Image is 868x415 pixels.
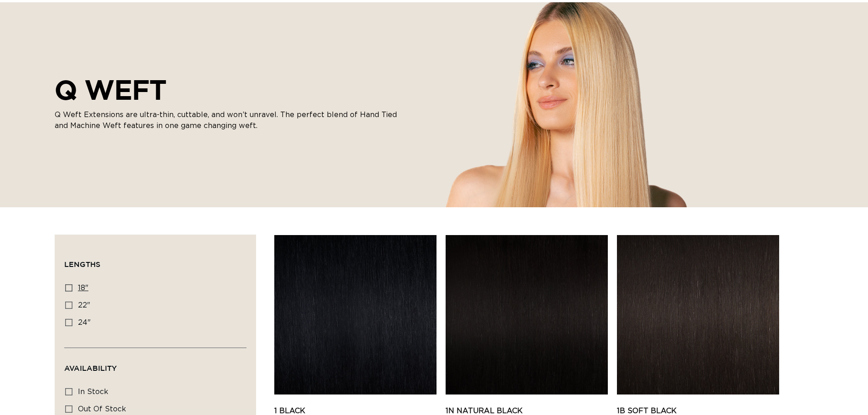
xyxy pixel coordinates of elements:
span: Lengths [64,260,100,268]
h2: Q WEFT [55,74,401,106]
span: 18" [78,284,88,292]
summary: Lengths (0 selected) [64,244,247,277]
summary: Availability (0 selected) [64,348,247,381]
span: In stock [78,388,108,395]
span: 22" [78,302,90,309]
p: Q Weft Extensions are ultra-thin, cuttable, and won’t unravel. The perfect blend of Hand Tied and... [55,109,401,131]
span: 24" [78,319,91,326]
span: Availability [64,364,117,372]
span: Out of stock [78,405,126,413]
